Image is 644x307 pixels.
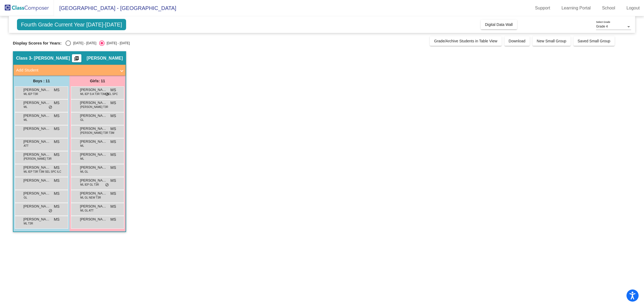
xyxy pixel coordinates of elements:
[110,100,116,106] span: MS
[23,217,50,222] span: [PERSON_NAME]
[80,170,88,174] span: ML GL
[49,105,52,110] span: do_not_disturb_alt
[80,183,99,187] span: ML IEP GL T3R
[54,217,60,222] span: MS
[622,4,644,12] a: Logout
[485,22,513,27] span: Digital Data Wall
[80,92,118,96] span: ML IEP S:A T3R T3M SEL SPC
[105,183,109,187] span: do_not_disturb_alt
[110,139,116,145] span: MS
[54,100,60,106] span: MS
[65,40,130,46] mat-radio-group: Select an option
[430,36,502,46] button: Grade/Archive Students in Table View
[80,118,84,122] span: GL
[110,217,116,222] span: MS
[23,178,50,183] span: [PERSON_NAME]
[531,4,555,12] a: Support
[598,4,619,12] a: School
[80,178,107,183] span: [PERSON_NAME]
[13,76,70,86] div: Boys : 11
[54,87,60,93] span: MS
[110,126,116,132] span: MS
[16,67,116,73] mat-panel-title: Add Student
[23,204,50,209] span: [PERSON_NAME]
[80,204,107,209] span: [PERSON_NAME]
[24,144,29,148] span: ATT
[80,152,107,157] span: [PERSON_NAME]
[80,157,84,161] span: ML
[23,87,50,93] span: [PERSON_NAME]
[105,41,130,46] div: [DATE] - [DATE]
[504,36,530,46] button: Download
[31,56,70,61] span: - [PERSON_NAME]
[434,39,497,43] span: Grade/Archive Students in Table View
[24,196,27,200] span: GL
[54,178,60,183] span: MS
[24,170,61,174] span: ML IEP T3R T3M SEL SPC ILC
[80,113,107,118] span: [PERSON_NAME]
[80,209,94,213] span: ML GL ATT
[49,209,52,213] span: do_not_disturb_alt
[596,25,608,28] span: Grade 4
[80,165,107,170] span: [PERSON_NAME]
[17,19,126,30] span: Fourth Grade Current Year [DATE]-[DATE]
[110,204,116,209] span: MS
[80,100,107,105] span: [PERSON_NAME]
[71,41,96,46] div: [DATE] - [DATE]
[509,39,525,43] span: Download
[16,56,31,61] span: Class 3
[80,196,101,200] span: ML GL NEW T3R
[532,36,571,46] button: New Small Group
[80,217,107,222] span: [PERSON_NAME]
[13,41,62,46] span: Display Scores for Years:
[70,76,126,86] div: Girls: 11
[23,113,50,118] span: [PERSON_NAME]
[23,191,50,196] span: [PERSON_NAME]
[54,113,60,119] span: MS
[72,54,81,62] button: Print Students Details
[54,139,60,145] span: MS
[24,221,33,226] span: ML T3R
[24,118,27,122] span: ML
[23,100,50,105] span: [PERSON_NAME]
[24,157,52,161] span: [PERSON_NAME] T3R
[23,139,50,144] span: [PERSON_NAME]
[23,126,50,131] span: [PERSON_NAME]
[80,144,84,148] span: ML
[80,139,107,144] span: [PERSON_NAME]
[23,152,50,157] span: [PERSON_NAME]
[110,113,116,119] span: MS
[54,126,60,132] span: MS
[80,131,114,135] span: [PERSON_NAME] T3R T3M
[537,39,566,43] span: New Small Group
[54,204,60,209] span: MS
[80,105,108,109] span: [PERSON_NAME] T3R
[54,4,176,12] span: [GEOGRAPHIC_DATA] - [GEOGRAPHIC_DATA]
[73,56,80,63] mat-icon: picture_as_pdf
[80,87,107,93] span: [PERSON_NAME]
[481,20,517,29] button: Digital Data Wall
[13,65,126,76] mat-expansion-panel-header: Add Student
[54,152,60,158] span: MS
[110,191,116,196] span: MS
[24,92,38,96] span: ML IEP T3R
[573,36,615,46] button: Saved Small Group
[54,191,60,196] span: MS
[110,152,116,158] span: MS
[80,126,107,131] span: [PERSON_NAME]
[24,105,27,109] span: ML
[110,178,116,183] span: MS
[578,39,610,43] span: Saved Small Group
[54,165,60,170] span: MS
[87,56,123,61] span: [PERSON_NAME]
[110,87,116,93] span: MS
[110,165,116,170] span: MS
[23,165,50,170] span: [PERSON_NAME]
[80,191,107,196] span: [PERSON_NAME]
[105,92,109,97] span: do_not_disturb_alt
[557,4,595,12] a: Learning Portal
